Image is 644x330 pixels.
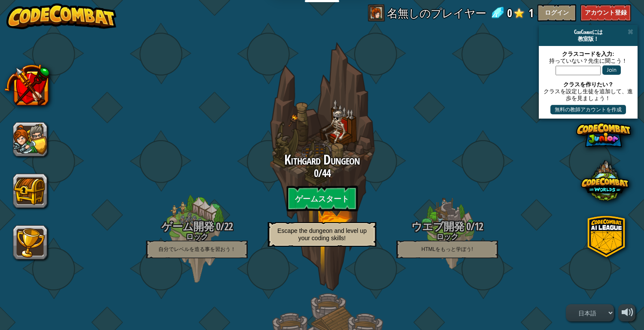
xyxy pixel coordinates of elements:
button: Join [602,65,621,75]
span: 22 [224,219,233,234]
h3: / [379,221,515,232]
span: 0 [314,166,318,180]
span: ウエブ開発 [411,219,464,234]
div: 教室版！ [542,35,634,42]
span: 1 [529,4,533,21]
button: 音量を調整する [618,304,635,321]
select: Languages [566,304,614,321]
span: 名無しのプレイヤー [387,4,486,21]
span: 12 [474,219,483,234]
span: 0 [507,4,512,21]
span: 自分でレベルを造る事を習おう！ [158,246,236,252]
div: クラスを作りたい？ [543,81,633,88]
div: play.locked_campaign_dungeon [254,30,390,302]
span: 0 [464,219,471,234]
span: 44 [322,166,331,180]
span: Kithgard Dungeon [284,150,360,169]
div: CodeCombatには [542,28,634,35]
img: CodeCombat - Learn how to code by playing a game [6,3,116,29]
span: HTMLをもっと学ぼう! [422,246,473,252]
btn: ゲームスタート [286,186,358,211]
div: 持っていない？先生に聞こう！ [543,57,633,64]
span: ゲーム開発 [161,219,214,234]
span: 0 [214,219,220,234]
button: アカウント登録 [580,4,631,21]
button: 無料の教師アカウントを作成 [550,105,626,114]
h3: / [254,168,390,179]
button: ログイン [538,4,576,21]
h4: ロック [129,232,265,241]
div: クラスコードを入力: [543,50,633,57]
h3: / [129,221,265,232]
h4: ロック [379,232,515,241]
span: Escape the dungeon and level up your coding skills! [277,227,367,241]
div: クラスを設定し生徒を追加して、進歩を見ましょう！ [543,88,633,101]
